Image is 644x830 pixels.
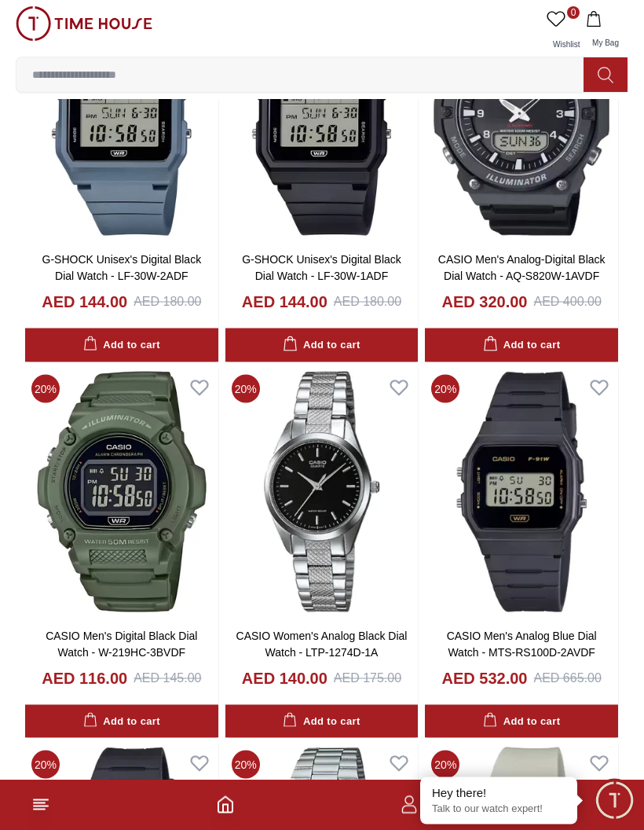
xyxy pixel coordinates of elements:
[567,6,580,19] span: 0
[543,6,583,57] a: 0Wishlist
[25,369,218,615] img: CASIO Men's Digital Black Dial Watch - W-219HC-3BVDF
[83,713,160,731] div: Add to cart
[432,785,565,801] div: Hey there!
[134,669,201,688] div: AED 145.00
[334,669,401,688] div: AED 175.00
[46,630,197,659] a: CASIO Men's Digital Black Dial Watch - W-219HC-3BVDF
[225,329,419,362] button: Add to cart
[236,630,408,659] a: CASIO Women's Analog Black Dial Watch - LTP-1274D-1A
[438,253,606,282] a: CASIO Men's Analog-Digital Black Dial Watch - AQ-S820W-1AVDF
[42,253,202,282] a: G-SHOCK Unisex's Digital Black Dial Watch - LF-30W-2ADF
[25,705,218,739] button: Add to cart
[242,667,327,689] h4: AED 140.00
[425,369,618,615] img: CASIO Men's Analog Blue Dial Watch - MTS-RS100D-2AVDF
[547,40,586,49] span: Wishlist
[242,291,327,313] h4: AED 144.00
[42,667,127,689] h4: AED 116.00
[31,375,60,403] span: 20 %
[216,795,235,814] a: Home
[431,375,459,403] span: 20 %
[225,369,419,615] img: CASIO Women's Analog Black Dial Watch - LTP-1274D-1A
[483,713,560,731] div: Add to cart
[225,705,419,739] button: Add to cart
[534,669,602,688] div: AED 665.00
[283,713,360,731] div: Add to cart
[534,292,602,311] div: AED 400.00
[16,6,152,41] img: ...
[432,802,565,816] p: Talk to our watch expert!
[334,292,401,311] div: AED 180.00
[431,751,459,779] span: 20 %
[442,667,528,689] h4: AED 532.00
[447,630,597,659] a: CASIO Men's Analog Blue Dial Watch - MTS-RS100D-2AVDF
[232,375,260,403] span: 20 %
[42,291,127,313] h4: AED 144.00
[134,292,201,311] div: AED 180.00
[593,779,636,822] div: Chat Widget
[242,253,401,282] a: G-SHOCK Unisex's Digital Black Dial Watch - LF-30W-1ADF
[31,751,60,779] span: 20 %
[83,336,160,354] div: Add to cart
[25,329,218,362] button: Add to cart
[232,751,260,779] span: 20 %
[442,291,528,313] h4: AED 320.00
[586,39,625,47] span: My Bag
[425,329,618,362] button: Add to cart
[425,705,618,739] button: Add to cart
[483,336,560,354] div: Add to cart
[283,336,360,354] div: Add to cart
[583,6,628,57] button: My Bag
